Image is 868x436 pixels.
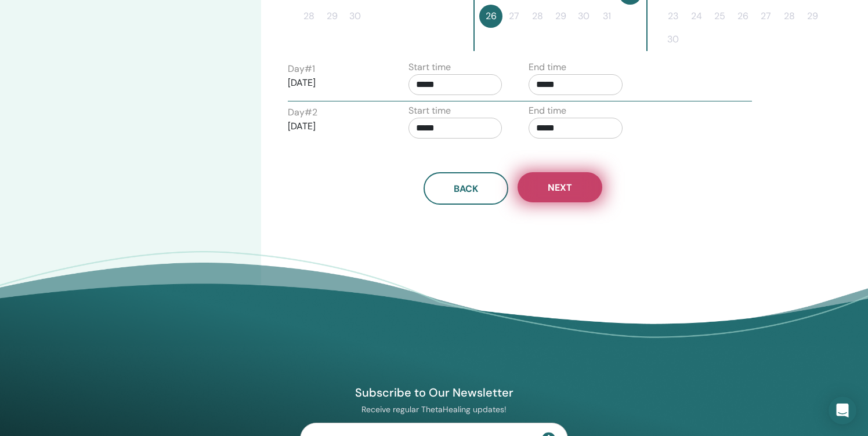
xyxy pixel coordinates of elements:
button: 29 [549,5,572,28]
p: [DATE] [288,76,382,90]
label: Day # 1 [288,62,315,76]
h4: Subscribe to Our Newsletter [300,385,568,400]
button: 26 [479,5,502,28]
label: Start time [408,60,451,74]
p: [DATE] [288,119,382,133]
p: Receive regular ThetaHealing updates! [300,404,568,415]
button: 28 [526,5,549,28]
button: 27 [754,5,777,28]
button: 25 [708,5,731,28]
button: 23 [661,5,685,28]
label: End time [529,60,566,74]
button: 28 [297,5,320,28]
button: Back [424,172,508,205]
button: 29 [801,5,824,28]
button: 24 [685,5,708,28]
button: 30 [661,28,685,51]
span: Back [454,183,478,195]
button: 27 [502,5,526,28]
button: 30 [343,5,367,28]
button: Next [518,172,602,202]
button: 26 [731,5,754,28]
button: 31 [595,5,619,28]
button: 28 [777,5,801,28]
div: Open Intercom Messenger [829,397,856,424]
label: Day # 2 [288,106,317,119]
label: Start time [408,104,451,118]
button: 29 [320,5,343,28]
label: End time [529,104,566,118]
span: Next [548,181,572,194]
button: 30 [572,5,595,28]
